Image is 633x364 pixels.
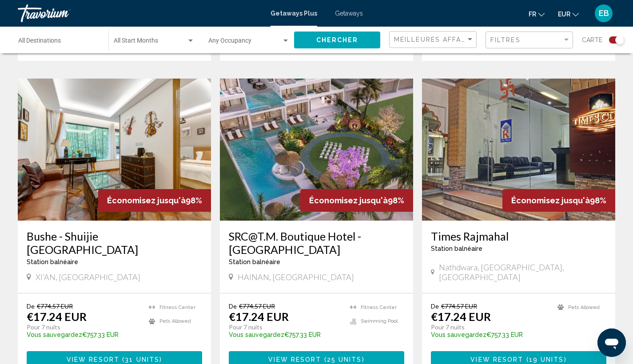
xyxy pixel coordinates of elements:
span: fr [529,11,536,18]
div: 98% [300,189,413,212]
p: €757.33 EUR [27,331,140,338]
span: De [27,302,35,310]
span: Swimming Pool [361,318,398,324]
span: Filtres [490,36,521,44]
button: Chercher [294,32,380,48]
span: De [431,302,439,310]
span: Carte [582,34,602,46]
p: €757.33 EUR [431,331,549,338]
a: Getaways Plus [271,10,317,17]
button: Filter [486,31,573,49]
span: Nathdwara, [GEOGRAPHIC_DATA], [GEOGRAPHIC_DATA] [439,262,606,282]
span: Économisez jusqu'à [107,196,186,205]
p: Pour 7 nuits [27,323,140,331]
span: HAINAN, [GEOGRAPHIC_DATA] [238,272,354,282]
span: Station balnéaire [431,245,482,252]
span: ( ) [119,356,162,364]
button: Change language [529,8,545,20]
p: €17.24 EUR [431,310,491,323]
span: Économisez jusqu'à [511,196,590,205]
span: De [229,302,237,310]
span: Vous sauvegardez [431,331,486,338]
a: Bushe - Shuijie [GEOGRAPHIC_DATA] [27,229,202,256]
span: Fitness Center [159,305,195,310]
span: Économisez jusqu'à [309,196,388,205]
p: Pour 7 nuits [229,323,341,331]
p: €17.24 EUR [229,310,289,323]
p: €757.33 EUR [229,331,341,338]
span: Station balnéaire [229,258,280,265]
span: View Resort [67,356,119,364]
a: Getaways [335,10,363,17]
span: 19 units [529,356,564,364]
span: €774.57 EUR [441,302,477,310]
img: DK33E01L.jpg [422,79,615,221]
span: Pets Allowed [568,305,600,310]
span: Chercher [316,37,358,44]
a: SRC@T.M. Boutique Hotel - [GEOGRAPHIC_DATA] [229,229,404,256]
span: View Resort [268,356,321,364]
span: XI'AN, [GEOGRAPHIC_DATA] [36,272,140,282]
span: 25 units [327,356,362,364]
span: EUR [558,11,570,18]
p: €17.24 EUR [27,310,87,323]
img: F445E01X.jpg [220,79,413,221]
a: Travorium [18,4,262,22]
span: Station balnéaire [27,258,78,265]
iframe: Bouton de lancement de la fenêtre de messagerie [597,328,626,357]
mat-select: Sort by [394,36,474,44]
span: ( ) [321,356,364,364]
span: €774.57 EUR [37,302,73,310]
span: ( ) [523,356,566,364]
div: 98% [98,189,211,212]
span: EB [599,9,609,18]
p: Pour 7 nuits [431,323,549,331]
div: 98% [502,189,615,212]
button: User Menu [592,4,615,23]
span: Vous sauvegardez [27,331,82,338]
span: 31 units [125,356,159,364]
a: Times Rajmahal [431,229,606,243]
span: Meilleures affaires [394,36,478,43]
span: View Resort [470,356,523,364]
span: €774.57 EUR [239,302,275,310]
span: Vous sauvegardez [229,331,284,338]
span: Pets Allowed [159,318,191,324]
span: Fitness Center [361,305,397,310]
img: F448I01X.jpg [18,79,211,221]
button: Change currency [558,8,579,20]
